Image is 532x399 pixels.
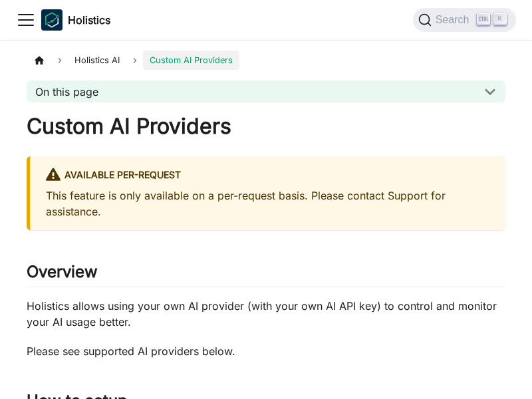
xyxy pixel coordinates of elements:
[27,343,505,359] p: Please see supported AI providers below.
[68,51,126,70] span: Holistics AI
[27,262,505,287] h2: Overview
[27,51,52,70] a: Home page
[143,51,239,70] span: Custom AI Providers
[413,8,516,32] button: Search (Ctrl+K)
[27,80,505,102] button: On this page
[27,298,505,330] p: Holistics allows using your own AI provider (with your own AI API key) to control and monitor you...
[493,13,507,25] kbd: K
[68,12,110,28] b: Holistics
[41,9,110,31] a: HolisticsHolistics
[46,188,489,219] p: This feature is only available on a per-request basis. Please contact Support for assistance.
[16,10,36,30] button: Toggle navigation bar
[27,113,505,140] h1: Custom AI Providers
[432,14,477,26] span: Search
[27,51,505,70] nav: Breadcrumbs
[46,167,489,184] div: Available per-request
[41,9,63,31] img: Holistics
